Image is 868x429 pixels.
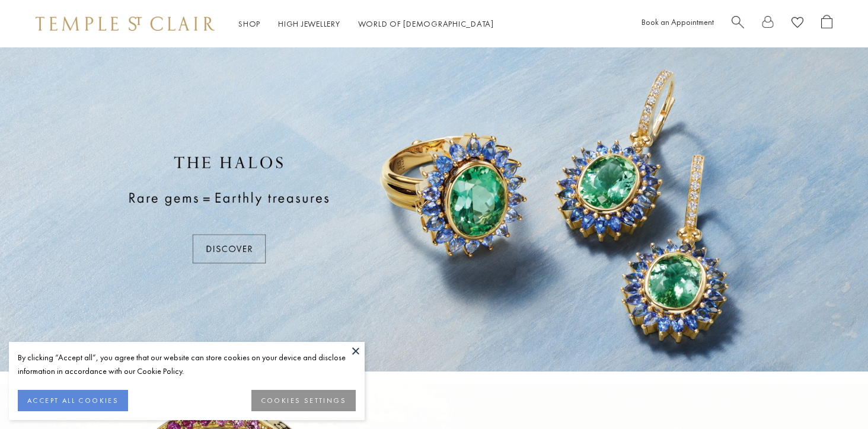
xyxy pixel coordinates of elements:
a: ShopShop [238,18,260,29]
a: Search [732,15,744,33]
button: COOKIES SETTINGS [251,390,356,411]
div: By clicking “Accept all”, you agree that our website can store cookies on your device and disclos... [18,351,356,378]
iframe: Gorgias live chat messenger [809,373,856,417]
img: Temple St. Clair [36,17,215,31]
a: High JewelleryHigh Jewellery [278,18,340,29]
nav: Main navigation [238,17,494,31]
a: View Wishlist [792,15,803,33]
button: ACCEPT ALL COOKIES [18,390,128,411]
a: Book an Appointment [642,17,714,27]
a: Open Shopping Bag [821,15,832,33]
a: World of [DEMOGRAPHIC_DATA]World of [DEMOGRAPHIC_DATA] [358,18,494,29]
